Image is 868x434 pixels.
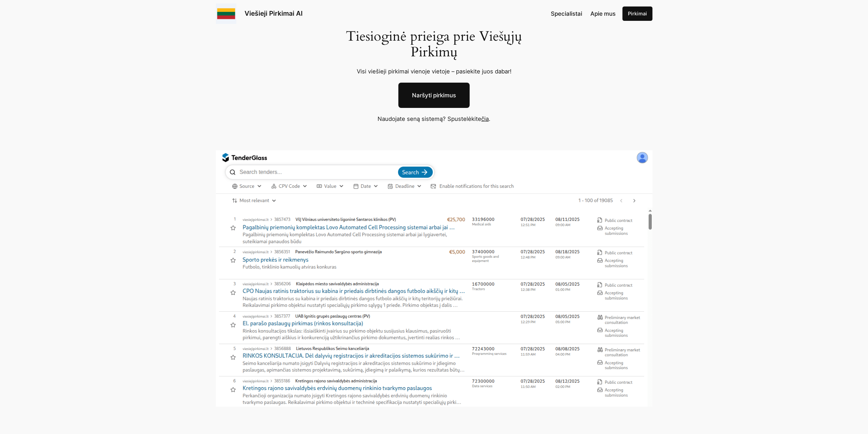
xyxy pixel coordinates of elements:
[590,9,616,18] a: Apie mus
[551,10,582,17] span: Specialistai
[216,3,236,24] img: Viešieji pirkimai logo
[398,83,470,108] a: Naršyti pirkimus
[551,9,616,18] nav: Navigation
[622,6,652,21] a: Pirkimai
[551,9,582,18] a: Specialistai
[338,67,530,76] p: Visi viešieji pirkimai vienoje vietoje – pasiekite juos dabar!
[481,115,489,122] a: čia
[328,114,540,123] p: Naudojate seną sistemą? Spustelėkite .
[590,10,616,17] span: Apie mus
[245,9,303,17] a: Viešieji Pirkimai AI
[338,29,530,60] h1: Tiesioginė prieiga prie Viešųjų Pirkimų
